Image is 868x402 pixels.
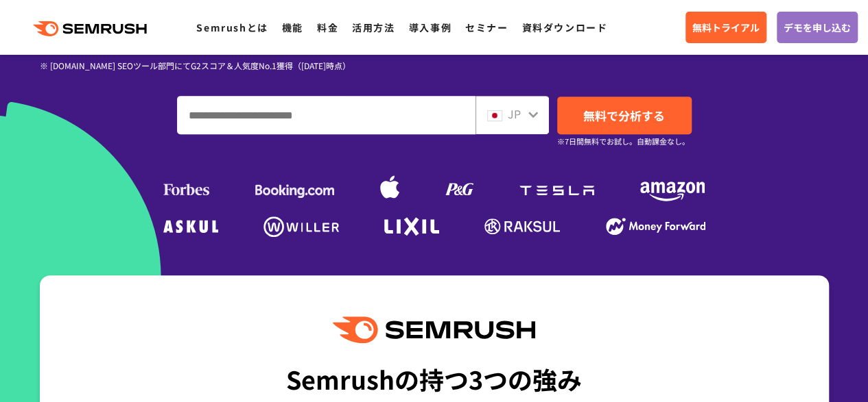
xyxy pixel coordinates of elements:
a: 料金 [317,21,338,34]
a: 無料トライアル [685,12,766,43]
a: Semrushとは [196,21,268,34]
span: 無料トライアル [692,20,760,35]
small: ※7日間無料でお試し。自動課金なし。 [557,135,690,148]
span: 無料で分析する [583,107,665,124]
a: 資料ダウンロード [521,21,607,34]
input: ドメイン、キーワードまたはURLを入力してください [178,97,475,134]
a: セミナー [465,21,508,34]
a: 活用方法 [352,21,395,34]
div: ※ [DOMAIN_NAME] SEOツール部門にてG2スコア＆人気度No.1獲得（[DATE]時点） [40,59,434,72]
img: Semrush [333,316,535,343]
a: 無料で分析する [557,97,692,134]
a: デモを申し込む [777,12,858,43]
span: JP [508,105,521,122]
span: デモを申し込む [784,20,851,35]
a: 機能 [282,21,303,34]
a: 導入事例 [409,21,451,34]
